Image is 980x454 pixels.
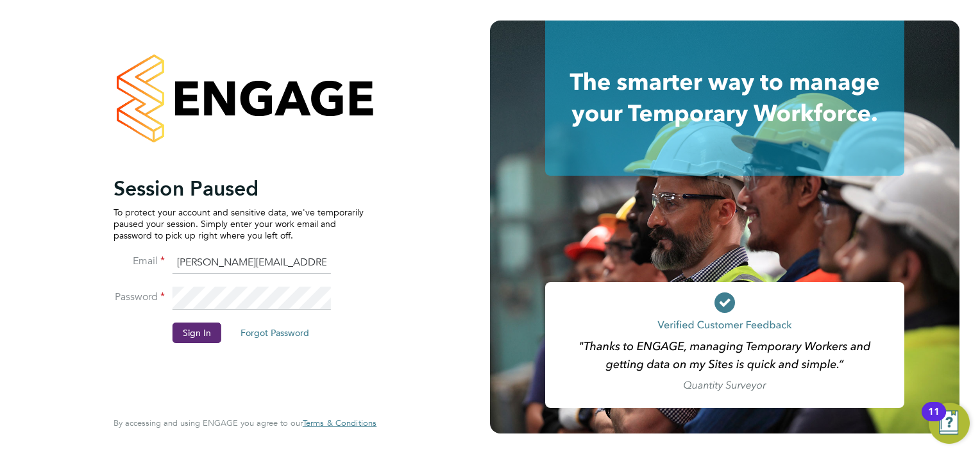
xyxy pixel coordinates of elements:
button: Forgot Password [230,323,319,343]
button: Open Resource Center, 11 new notifications [929,403,970,444]
span: Terms & Conditions [303,417,376,428]
label: Email [114,255,165,268]
button: Sign In [173,323,221,343]
div: 11 [928,412,940,428]
span: By accessing and using ENGAGE you agree to our [114,417,376,428]
input: Enter your work email... [173,251,331,274]
label: Password [114,290,165,304]
p: To protect your account and sensitive data, we've temporarily paused your session. Simply enter y... [114,206,364,242]
a: Terms & Conditions [303,418,376,428]
h2: Session Paused [114,176,364,201]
